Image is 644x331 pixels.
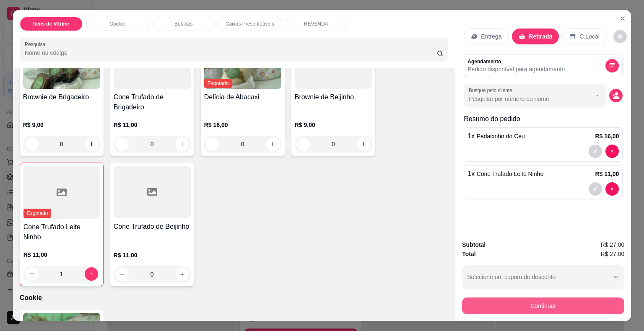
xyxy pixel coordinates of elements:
p: R$ 9,00 [295,121,372,129]
button: increase-product-quantity [266,137,280,151]
p: Entrega [481,32,501,41]
button: decrease-product-quantity [206,137,219,151]
span: Pedacinho do Céu [477,133,525,140]
input: Pesquisa [25,49,437,57]
p: R$ 11,00 [114,251,191,259]
button: Show suggestions [591,88,604,102]
button: decrease-product-quantity [115,268,129,281]
p: R$ 16,00 [204,121,281,129]
p: R$ 11,00 [114,121,191,129]
button: increase-product-quantity [176,137,189,151]
p: Agendamento [467,58,565,65]
p: Cookie [109,21,125,27]
p: C.Local [579,32,599,41]
button: decrease-product-quantity [609,89,623,102]
h4: Brownie de Beijinho [295,92,372,102]
h4: Brownie de Brigadeiro [23,92,100,102]
button: decrease-product-quantity [605,182,619,196]
button: increase-product-quantity [176,268,189,281]
p: R$ 11,00 [595,170,619,178]
button: decrease-product-quantity [296,137,310,151]
strong: Total [462,251,475,257]
button: increase-product-quantity [357,137,370,151]
p: Bebidas [174,21,192,27]
button: decrease-product-quantity [25,267,39,281]
button: decrease-product-quantity [605,59,619,72]
p: R$ 16,00 [595,132,619,140]
button: increase-product-quantity [85,137,99,151]
p: R$ 11,00 [23,251,100,259]
p: 1 x [467,169,543,179]
button: decrease-product-quantity [25,137,38,151]
button: decrease-product-quantity [605,145,619,158]
label: Busque pelo cliente [469,87,515,94]
h4: Cone Trufado de Brigadeiro [114,92,191,112]
p: Retirada [529,32,552,41]
p: REVENDA [304,21,328,27]
p: 1 x [467,131,525,141]
span: R$ 27,00 [600,240,624,249]
span: R$ 27,00 [600,249,624,259]
button: decrease-product-quantity [589,182,602,196]
strong: Subtotal [462,241,486,248]
p: Caixas Presenteáveis [226,21,274,27]
p: Itens de Vitrine [33,21,69,27]
label: Pesquisa [25,41,48,48]
input: Busque pelo cliente [469,95,577,103]
h4: Cone Trufado de Beijinho [114,222,191,232]
span: Esgotado [204,79,232,88]
button: Close [616,12,629,25]
p: Resumo do pedido [464,114,623,124]
button: Selecione um cupom de desconto [462,265,624,289]
p: Cookie [20,293,449,303]
button: decrease-product-quantity [589,145,602,158]
p: Pedido disponível para agendamento [467,65,565,73]
h4: Delícia de Abacaxi [204,92,281,102]
button: decrease-product-quantity [115,137,129,151]
button: increase-product-quantity [85,267,98,281]
button: Continuar [462,297,624,314]
span: Cone Trufado Leite Ninho [477,171,544,177]
p: R$ 9,00 [23,121,100,129]
span: Esgotado [23,209,52,218]
button: decrease-product-quantity [613,30,627,43]
h4: Cone Trufado Leite Ninho [23,222,100,242]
